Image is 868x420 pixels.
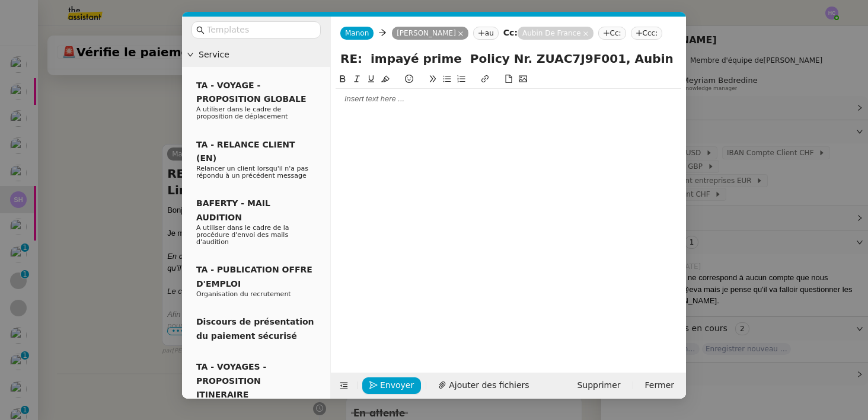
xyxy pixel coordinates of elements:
span: Envoyer [380,379,414,392]
span: A utiliser dans le cadre de la procédure d'envoi des mails d'audition [196,224,289,246]
span: Relancer un client lorsqu'il n'a pas répondu à un précédent message [196,165,308,179]
span: Organisation du recrutement [196,290,291,298]
button: Fermer [638,377,681,394]
span: TA - VOYAGES - PROPOSITION ITINERAIRE [196,362,266,399]
input: Subject [340,50,676,68]
span: TA - PUBLICATION OFFRE D'EMPLOI [196,265,312,288]
nz-tag: Ccc: [631,27,663,40]
nz-tag: Aubin De France [518,27,593,40]
span: Service [199,48,325,62]
button: Ajouter des fichiers [431,377,536,394]
input: Templates [207,23,314,37]
button: Envoyer [362,377,421,394]
nz-tag: Cc: [598,27,626,40]
span: TA - VOYAGE - PROPOSITION GLOBALE [196,81,306,104]
div: Service [182,43,330,66]
button: Supprimer [570,377,627,394]
span: TA - RELANCE CLIENT (EN) [196,140,295,163]
span: Manon [345,29,369,37]
strong: Cc: [503,28,518,37]
nz-tag: [PERSON_NAME] [392,27,468,40]
span: Fermer [645,379,674,392]
nz-tag: au [473,27,499,40]
span: Ajouter des fichiers [449,379,529,392]
span: BAFERTY - MAIL AUDITION [196,198,270,222]
span: A utiliser dans le cadre de proposition de déplacement [196,105,288,120]
span: Supprimer [577,379,620,392]
span: Discours de présentation du paiement sécurisé [196,317,314,340]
